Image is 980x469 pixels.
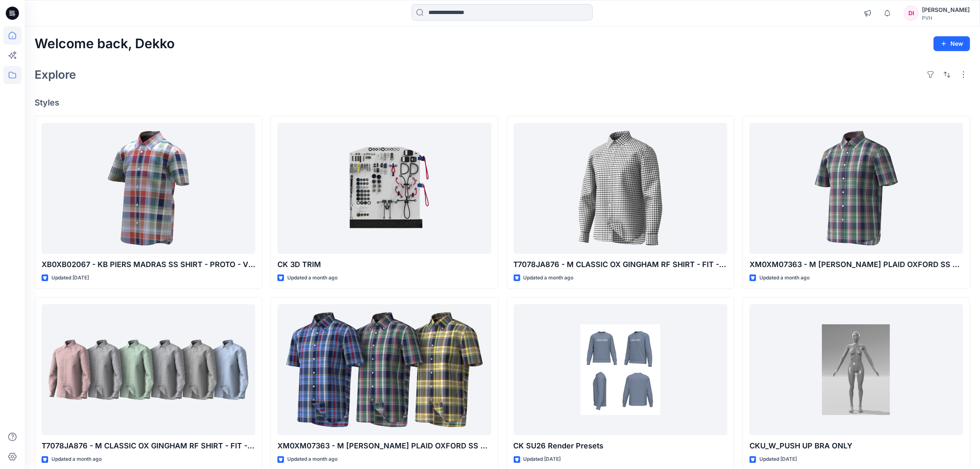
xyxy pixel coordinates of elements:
div: PVH [922,15,970,21]
a: XB0XB02067 - KB PIERS MADRAS SS SHIRT - PROTO - V01 [42,123,255,254]
a: CK 3D TRIM [277,123,491,254]
p: Updated a month ago [51,455,102,464]
h4: Styles [35,98,970,108]
p: CKU_W_PUSH UP BRA ONLY [750,440,963,452]
h2: Explore [35,68,76,81]
p: XM0XM07363 - M [PERSON_NAME] PLAID OXFORD SS RGF - FIT - V01 [277,440,491,452]
p: Updated a month ago [759,274,810,282]
p: XB0XB02067 - KB PIERS MADRAS SS SHIRT - PROTO - V01 [42,259,255,270]
a: T7078JA876 - M CLASSIC OX GINGHAM RF SHIRT - FIT - V02 [514,123,727,254]
p: XM0XM07363 - M [PERSON_NAME] PLAID OXFORD SS RGF - FIT - V02 [750,259,963,270]
p: T7078JA876 - M CLASSIC OX GINGHAM RF SHIRT - FIT - V02 [514,259,727,270]
p: Updated a month ago [287,274,338,282]
p: CK SU26 Render Presets [514,440,727,452]
a: T7078JA876 - M CLASSIC OX GINGHAM RF SHIRT - FIT - V01 [42,304,255,435]
p: Updated a month ago [524,274,574,282]
a: CKU_W_PUSH UP BRA ONLY [750,304,963,435]
div: DI [904,6,919,21]
p: CK 3D TRIM [277,259,491,270]
a: XM0XM07363 - M QUINN PLAID OXFORD SS RGF - FIT - V02 [750,123,963,254]
a: XM0XM07363 - M QUINN PLAID OXFORD SS RGF - FIT - V01 [277,304,491,435]
p: Updated [DATE] [51,274,89,282]
div: [PERSON_NAME] [922,5,970,15]
p: Updated [DATE] [759,455,797,464]
p: Updated a month ago [287,455,338,464]
h2: Welcome back, Dekko [35,36,175,52]
a: CK SU26 Render Presets [514,304,727,435]
p: Updated [DATE] [524,455,561,464]
p: T7078JA876 - M CLASSIC OX GINGHAM RF SHIRT - FIT - V01 [42,440,255,452]
button: New [933,36,970,51]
